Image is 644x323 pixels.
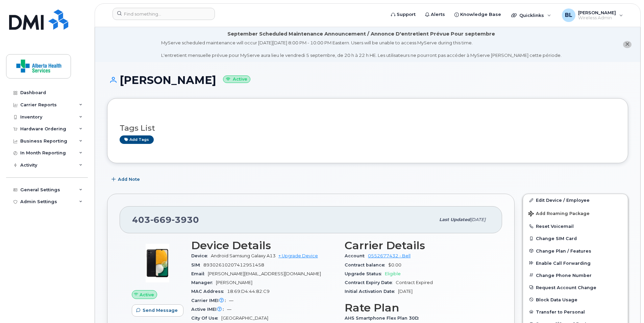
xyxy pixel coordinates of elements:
a: Edit Device / Employee [523,194,628,206]
span: Last updated [439,217,470,222]
div: MyServe scheduled maintenance will occur [DATE][DATE] 8:00 PM - 10:00 PM Eastern. Users will be u... [161,40,562,59]
img: image20231002-3703462-10lqu7d.jpeg [137,243,178,283]
small: Active [223,76,250,83]
span: Contract Expiry Date [345,280,396,285]
span: MAC Address [191,289,227,294]
span: Contract balance [345,262,388,267]
button: Change Phone Number [523,269,628,281]
span: Add Roaming Package [528,211,590,217]
span: Account [345,253,368,258]
span: Email [191,271,208,276]
span: [DATE] [398,289,413,294]
span: Manager [191,280,216,285]
h1: [PERSON_NAME] [107,74,628,86]
span: AHS Smartphone Flex Plan 30D [345,316,422,321]
button: Change Plan / Features [523,245,628,257]
span: Initial Activation Date [345,289,398,294]
span: Android Samsung Galaxy A13 [211,253,276,258]
span: SIM [191,262,203,267]
button: Change SIM Card [523,232,628,244]
span: 403 [132,215,199,225]
span: — [229,298,233,303]
button: Enable Call Forwarding [523,257,628,269]
button: Request Account Change [523,281,628,294]
h3: Carrier Details [345,239,490,252]
span: [GEOGRAPHIC_DATA] [221,316,268,321]
button: Add Note [107,173,146,186]
button: Reset Voicemail [523,220,628,232]
a: Add tags [120,135,154,144]
span: City Of Use [191,316,221,321]
button: Send Message [132,304,183,317]
span: Carrier IMEI [191,298,229,303]
button: Transfer to Personal [523,306,628,318]
span: [PERSON_NAME] [216,280,252,285]
a: 0552677432 - Bell [368,253,411,258]
div: September Scheduled Maintenance Announcement / Annonce D'entretient Prévue Pour septembre [227,30,495,38]
span: [PERSON_NAME][EMAIL_ADDRESS][DOMAIN_NAME] [208,271,321,276]
span: Contract Expired [396,280,433,285]
span: 3930 [172,215,199,225]
h3: Device Details [191,239,337,252]
span: Active IMEI [191,307,227,312]
button: Block Data Usage [523,294,628,306]
span: $0.00 [388,262,401,267]
span: Send Message [143,307,178,314]
h3: Tags List [120,124,616,132]
span: — [227,307,231,312]
a: + Upgrade Device [278,253,318,258]
span: 89302610207412951458 [203,262,264,267]
span: Add Note [118,176,140,182]
span: Upgrade Status [345,271,385,276]
span: Change Plan / Features [536,248,591,253]
span: 18:69:D4:44:82:C9 [227,289,270,294]
span: Device [191,253,211,258]
span: [DATE] [470,217,486,222]
span: 669 [150,215,172,225]
span: Eligible [385,271,401,276]
button: close notification [623,41,631,48]
button: Add Roaming Package [523,206,628,220]
h3: Rate Plan [345,302,490,314]
span: Active [140,292,154,298]
span: Enable Call Forwarding [536,260,591,265]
